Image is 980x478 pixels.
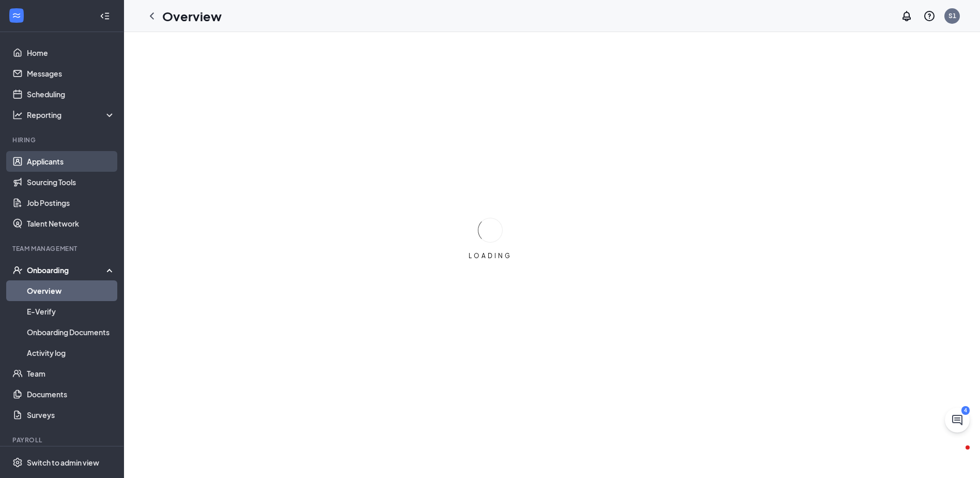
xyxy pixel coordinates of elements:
button: ChatActive [945,408,970,432]
svg: Notifications [900,10,913,22]
a: E-Verify [27,301,115,322]
h1: Overview [162,7,222,25]
div: Team Management [12,244,113,253]
a: Sourcing Tools [27,172,115,192]
svg: Settings [12,457,23,468]
svg: UserCheck [12,265,23,275]
a: Messages [27,63,115,84]
a: Onboarding Documents [27,322,115,342]
div: Onboarding [27,265,106,275]
div: S1 [948,11,956,20]
a: Scheduling [27,84,115,104]
svg: QuestionInfo [923,10,936,22]
svg: ChevronLeft [146,10,158,22]
div: Hiring [12,136,113,144]
a: Job Postings [27,192,115,213]
div: 4 [961,406,970,415]
svg: ChatActive [951,414,963,426]
a: Documents [27,384,115,405]
a: Applicants [27,151,115,172]
a: Team [27,363,115,384]
a: Talent Network [27,213,115,234]
iframe: Intercom live chat [945,443,970,468]
a: Activity log [27,342,115,363]
svg: WorkstreamLogo [11,10,22,21]
div: LOADING [464,251,516,260]
div: Payroll [12,436,113,444]
svg: Collapse [100,11,110,21]
a: Home [27,42,115,63]
a: Surveys [27,405,115,425]
div: Switch to admin view [27,457,99,468]
div: Reporting [27,110,116,120]
svg: Analysis [12,110,23,120]
a: Overview [27,280,115,301]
